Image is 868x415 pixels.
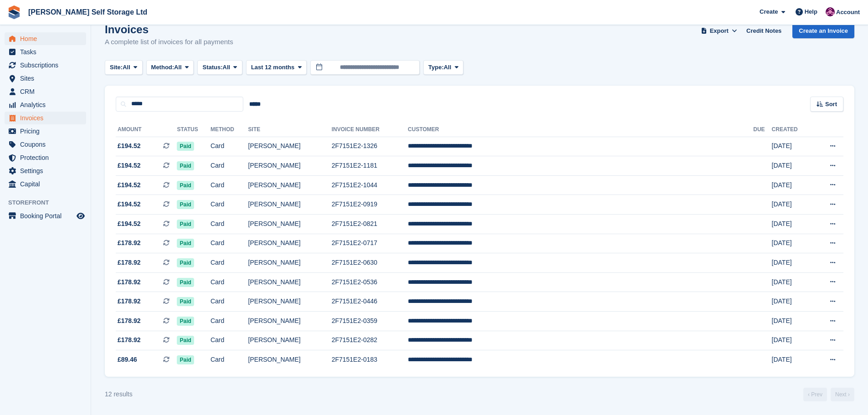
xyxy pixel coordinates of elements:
[248,215,332,234] td: [PERSON_NAME]
[772,137,813,156] td: [DATE]
[118,219,141,229] span: £194.52
[211,234,248,253] td: Card
[805,7,817,16] span: Help
[211,312,248,331] td: Card
[177,258,194,267] span: Paid
[5,32,86,45] a: menu
[116,123,177,137] th: Amount
[332,156,408,176] td: 2F7151E2-1181
[792,23,854,38] a: Create an Invoice
[248,312,332,331] td: [PERSON_NAME]
[423,60,463,75] button: Type: All
[177,239,194,248] span: Paid
[248,350,332,369] td: [PERSON_NAME]
[772,312,813,331] td: [DATE]
[151,63,175,72] span: Method:
[248,272,332,292] td: [PERSON_NAME]
[248,137,332,156] td: [PERSON_NAME]
[20,85,75,98] span: CRM
[332,123,408,137] th: Invoice Number
[772,156,813,176] td: [DATE]
[177,123,210,137] th: Status
[801,388,856,401] nav: Page
[248,175,332,195] td: [PERSON_NAME]
[197,60,242,75] button: Status: All
[5,138,86,151] a: menu
[20,151,75,164] span: Protection
[177,142,194,151] span: Paid
[5,210,86,222] a: menu
[332,312,408,331] td: 2F7151E2-0359
[332,331,408,350] td: 2F7151E2-0282
[223,63,231,72] span: All
[825,100,837,109] span: Sort
[408,123,753,137] th: Customer
[5,72,86,85] a: menu
[772,123,813,137] th: Created
[332,215,408,234] td: 2F7151E2-0821
[177,181,194,190] span: Paid
[332,137,408,156] td: 2F7151E2-1326
[177,336,194,345] span: Paid
[332,234,408,253] td: 2F7151E2-0717
[211,350,248,369] td: Card
[177,355,194,364] span: Paid
[123,63,130,72] span: All
[75,210,86,221] a: Preview store
[174,63,182,72] span: All
[118,297,141,306] span: £178.92
[118,335,141,345] span: £178.92
[772,253,813,273] td: [DATE]
[7,5,21,19] img: stora-icon-8386f47178a22dfd0bd8f6a31ec36ba5ce8667c1dd55bd0f319d3a0aa187defe.svg
[118,238,141,248] span: £178.92
[105,23,233,36] h1: Invoices
[248,331,332,350] td: [PERSON_NAME]
[772,292,813,312] td: [DATE]
[831,388,854,401] a: Next
[772,195,813,215] td: [DATE]
[20,125,75,138] span: Pricing
[753,123,771,137] th: Due
[5,178,86,190] a: menu
[110,63,123,72] span: Site:
[251,63,294,72] span: Last 12 months
[20,112,75,124] span: Invoices
[177,161,194,170] span: Paid
[710,26,729,36] span: Export
[177,200,194,209] span: Paid
[177,220,194,229] span: Paid
[118,316,141,326] span: £178.92
[5,164,86,177] a: menu
[760,7,778,16] span: Create
[211,156,248,176] td: Card
[803,388,827,401] a: Previous
[202,63,222,72] span: Status:
[118,200,141,209] span: £194.52
[20,72,75,85] span: Sites
[20,138,75,151] span: Coupons
[118,180,141,190] span: £194.52
[772,175,813,195] td: [DATE]
[332,350,408,369] td: 2F7151E2-0183
[105,37,233,47] p: A complete list of invoices for all payments
[5,85,86,98] a: menu
[211,253,248,273] td: Card
[211,215,248,234] td: Card
[332,175,408,195] td: 2F7151E2-1044
[118,277,141,287] span: £178.92
[20,178,75,190] span: Capital
[772,215,813,234] td: [DATE]
[5,46,86,58] a: menu
[772,272,813,292] td: [DATE]
[20,32,75,45] span: Home
[118,161,141,170] span: £194.52
[743,23,785,38] a: Credit Notes
[211,331,248,350] td: Card
[177,317,194,326] span: Paid
[444,63,452,72] span: All
[105,389,133,399] div: 12 results
[177,297,194,306] span: Paid
[146,60,194,75] button: Method: All
[211,272,248,292] td: Card
[332,195,408,215] td: 2F7151E2-0919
